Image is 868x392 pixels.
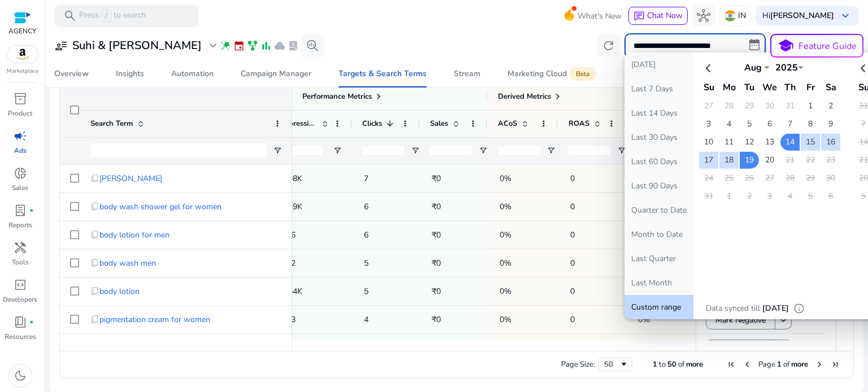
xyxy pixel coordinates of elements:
[500,223,550,246] p: 0%
[3,294,37,305] p: Developers
[8,26,36,36] p: AGENCY
[29,208,34,213] span: fiber_manual_record
[90,258,99,267] span: content_copy
[624,295,693,319] button: Custom range
[333,146,342,155] button: Open Filter Menu
[14,241,27,254] span: handyman
[99,223,170,246] span: body lotion for men
[241,70,311,78] div: Campaign Manager
[706,311,775,329] button: Mark Negative
[706,340,775,358] button: Mark Negative
[624,246,693,271] button: Last Quarter
[778,315,788,325] mat-icon: keyboard_arrow_down
[692,5,715,27] button: hub
[624,174,693,198] button: Last 90 Days
[570,173,575,184] span: 0
[280,118,317,129] span: Impressions
[659,359,666,369] span: to
[432,280,479,303] p: ₹0
[99,336,210,359] span: body wash shower gel for men
[546,146,555,155] button: Open Filter Menu
[736,61,770,74] div: Aug
[8,220,32,230] p: Reports
[90,118,133,129] span: Search Term
[14,92,27,105] span: inventory_2
[647,10,683,21] span: Chat Now
[783,359,789,369] span: of
[247,40,258,51] span: family_history
[99,252,156,275] span: body wash men
[604,359,619,369] div: 50
[282,195,344,218] p: 4.39K
[273,146,282,155] button: Open Filter Menu
[598,358,632,371] div: Page Size
[364,173,368,184] span: 7
[624,222,693,246] button: Month to Date
[500,167,550,190] p: 0%
[12,257,29,267] p: Tools
[90,315,99,324] span: content_copy
[454,70,480,78] div: Stream
[570,286,575,297] span: 0
[500,308,550,331] p: 0%
[624,198,693,222] button: Quarter to Date
[432,167,479,190] p: ₹0
[770,34,863,58] button: schoolFeature Guide
[500,195,550,218] p: 0%
[624,125,693,149] button: Last 30 Days
[617,146,626,155] button: Open Filter Menu
[29,320,34,324] span: fiber_manual_record
[624,101,693,125] button: Last 14 Days
[274,40,285,51] span: cloud
[12,183,28,193] p: Sales
[99,195,222,218] span: body wash shower gel for women
[14,315,27,329] span: book_4
[288,40,299,51] span: lab_profile
[653,359,657,369] span: 1
[831,360,840,369] div: Last Page
[99,280,140,303] span: body lotion
[770,61,804,74] div: 2025
[282,167,344,190] p: 3.98K
[724,10,736,21] img: in.svg
[54,39,68,52] span: user_attributes
[116,70,144,78] div: Insights
[500,280,550,303] p: 0%
[364,258,368,268] span: 5
[282,280,344,303] p: 8.54K
[667,359,676,369] span: 50
[628,7,688,25] button: chatChat Now
[432,223,479,246] p: ₹0
[301,34,324,57] button: search_insights
[743,360,752,369] div: Previous Page
[72,39,202,52] h3: Suhi & [PERSON_NAME]
[498,91,551,102] span: Derived Metrics
[14,146,27,156] p: Ads
[99,308,210,331] span: pigmentation cream for women
[839,9,852,23] span: keyboard_arrow_down
[500,252,550,275] p: 0%
[500,336,550,359] p: 17.36%
[261,40,272,51] span: bar_chart
[54,70,89,78] div: Overview
[432,252,479,275] p: ₹0
[7,67,38,76] p: Marketplace
[90,202,99,211] span: content_copy
[362,118,382,129] span: Clicks
[90,287,99,296] span: content_copy
[570,230,575,240] span: 0
[364,201,368,212] span: 6
[432,336,479,359] p: ₹762.71
[815,360,824,369] div: Next Page
[561,359,595,369] div: Page Size:
[715,309,766,332] span: Mark Negative
[14,129,27,143] span: campaign
[569,67,596,81] span: Beta
[14,204,27,217] span: lab_profile
[79,10,146,22] p: Press to search
[302,91,372,102] span: Performance Metrics
[697,9,710,23] span: hub
[568,118,589,129] span: ROAS
[624,149,693,174] button: Last 60 Days
[602,39,615,52] span: refresh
